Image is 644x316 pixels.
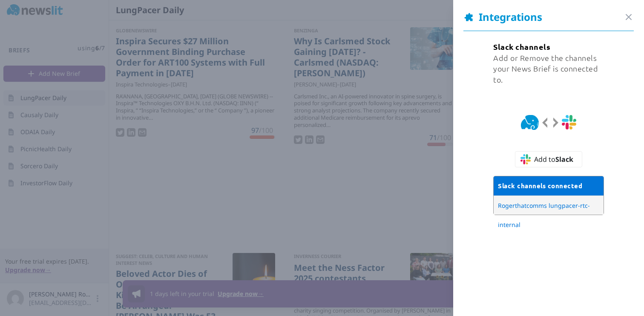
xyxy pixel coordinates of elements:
[521,115,576,130] img: Slack Info
[493,41,550,52] div: Slack channels
[493,52,604,85] div: Add or Remove the channels your News Brief is connected to.
[534,154,573,164] span: Add to
[555,155,573,164] strong: Slack
[463,10,542,24] span: Integrations
[515,151,582,167] button: Add toSlack
[494,176,604,195] div: Slack channels connected
[498,201,590,229] span: Rogerthatcomms lungpacer-rtc-internal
